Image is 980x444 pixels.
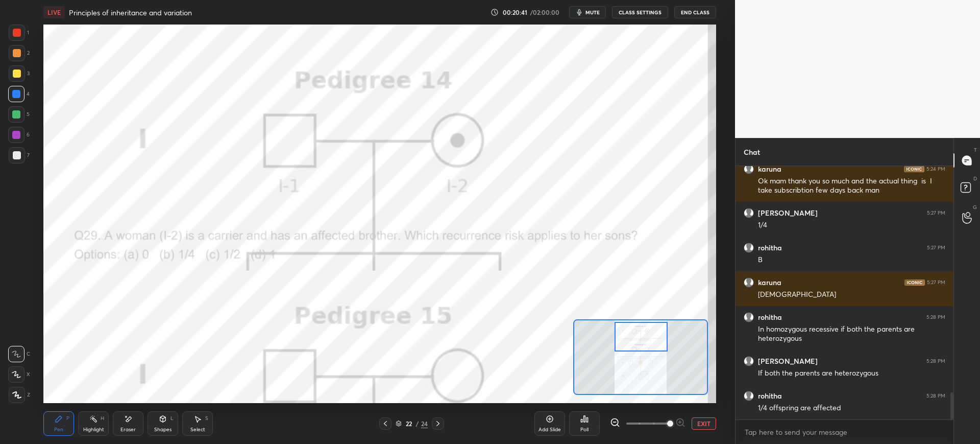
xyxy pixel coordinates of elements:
[974,146,977,154] p: T
[9,147,30,163] div: 7
[744,312,754,322] img: default.png
[54,427,63,432] div: Pen
[744,243,754,253] img: default.png
[416,420,419,427] div: /
[736,166,953,419] div: grid
[736,138,768,166] p: Chat
[692,417,716,430] button: EXIT
[758,176,945,196] div: Ok mam thank you so much and the actual thing is I take subscribtion few days back man
[205,416,208,421] div: S
[926,358,945,364] div: 5:28 PM
[674,6,716,18] button: End Class
[758,290,945,300] div: [DEMOGRAPHIC_DATA]
[538,427,561,432] div: Add Slide
[9,387,30,403] div: Z
[758,403,945,413] div: 1/4 offspring are affected
[744,391,754,401] img: default.png
[9,65,30,82] div: 3
[8,86,30,102] div: 4
[744,277,754,288] img: default.png
[404,420,414,427] div: 22
[758,208,818,218] h6: [PERSON_NAME]
[758,357,818,366] h6: [PERSON_NAME]
[973,203,977,211] p: G
[973,175,977,182] p: D
[43,6,65,18] div: LIVE
[170,416,174,421] div: L
[927,210,945,216] div: 5:27 PM
[612,6,668,18] button: CLASS SETTINGS
[580,427,589,432] div: Poll
[758,368,945,379] div: If both the parents are heterozygous
[8,127,30,143] div: 6
[744,164,754,174] img: default.png
[744,208,754,218] img: default.png
[744,356,754,366] img: default.png
[83,427,104,432] div: Highlight
[585,9,600,16] span: mute
[904,166,924,172] img: iconic-dark.1390631f.png
[758,165,781,174] h6: karuna
[9,25,29,41] div: 1
[101,416,104,421] div: H
[926,314,945,320] div: 5:28 PM
[758,243,782,252] h6: rohitha
[926,393,945,399] div: 5:28 PM
[154,427,171,432] div: Shapes
[66,416,69,421] div: P
[421,419,428,428] div: 24
[190,427,205,432] div: Select
[758,391,782,401] h6: rohitha
[904,279,925,286] img: iconic-dark.1390631f.png
[758,255,945,265] div: B
[569,6,606,18] button: mute
[758,313,782,322] h6: rohitha
[758,220,945,230] div: 1/4
[926,166,945,172] div: 5:24 PM
[8,366,30,383] div: X
[927,245,945,251] div: 5:27 PM
[120,427,136,432] div: Eraser
[9,45,30,61] div: 2
[69,8,192,17] h4: Principles of inheritance and variation
[927,279,945,286] div: 5:27 PM
[8,106,30,123] div: 5
[758,278,781,287] h6: karuna
[8,346,30,362] div: C
[758,324,945,344] div: In homozygous recessive if both the parents are heterozygous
